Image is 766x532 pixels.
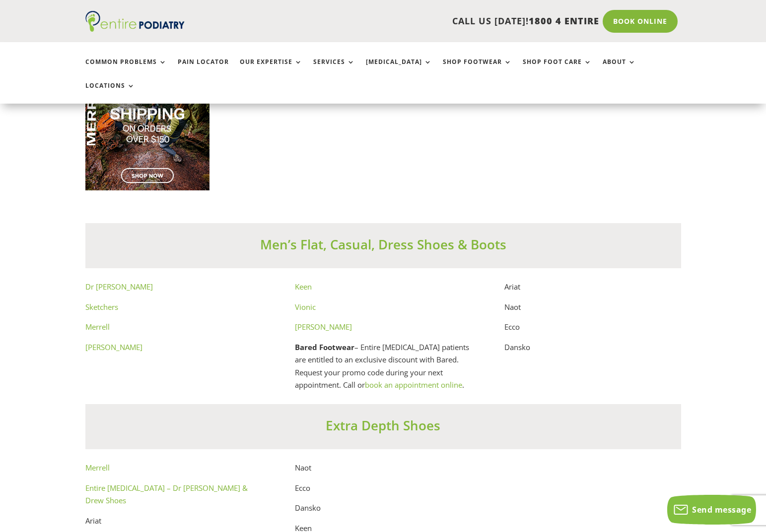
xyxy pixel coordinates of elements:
[85,24,185,34] a: Entire Podiatry
[295,482,472,502] p: Ecco
[295,322,352,332] a: [PERSON_NAME]
[365,380,462,390] a: book an appointment online
[85,59,167,80] a: Common Problems
[529,15,599,27] span: 1800 4 ENTIRE
[85,282,153,292] a: Dr [PERSON_NAME]
[366,59,432,80] a: [MEDICAL_DATA]
[85,416,681,439] h3: Extra Depth Shoes
[692,504,751,515] span: Send message
[504,281,681,301] p: Ariat
[240,59,302,80] a: Our Expertise
[295,462,472,482] p: Naot
[85,302,118,312] a: Sketchers
[85,463,110,473] a: Merrell
[85,515,262,528] p: Ariat
[667,495,756,525] button: Send message
[603,10,678,33] a: Book Online
[85,342,142,352] a: [PERSON_NAME]
[295,282,312,292] a: Keen
[85,236,681,258] h3: Men’s Flat, Casual, Dress Shoes & Boots
[178,59,229,80] a: Pain Locator
[295,502,472,522] p: Dansko
[504,321,681,341] p: Ecco
[85,322,110,332] a: Merrell
[443,59,512,80] a: Shop Footwear
[523,59,592,80] a: Shop Foot Care
[313,59,355,80] a: Services
[295,342,354,352] strong: Bared Footwear
[504,341,681,354] p: Dansko
[603,59,636,80] a: About
[295,341,472,392] p: – Entire [MEDICAL_DATA] patients are entitled to an exclusive discount with Bared. Request your p...
[223,15,599,28] p: CALL US [DATE]!
[85,11,185,32] img: logo (1)
[504,301,681,321] p: Naot
[85,82,135,104] a: Locations
[295,302,316,312] a: Vionic
[85,483,248,506] a: Entire [MEDICAL_DATA] – Dr [PERSON_NAME] & Drew Shoes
